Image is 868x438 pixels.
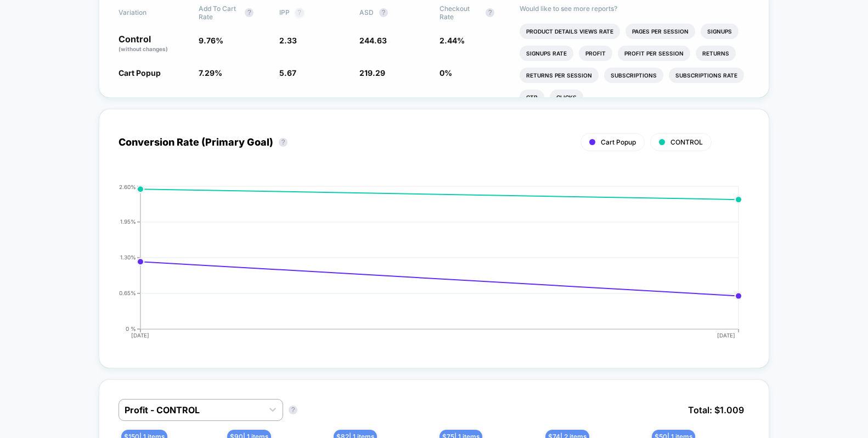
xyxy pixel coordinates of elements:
li: Ctr [520,90,544,105]
span: Cart Popup [601,138,636,146]
tspan: 2.60% [119,183,136,190]
li: Subscriptions Rate [669,68,744,83]
span: Checkout Rate [439,4,480,21]
li: Returns [696,46,736,61]
li: Product Details Views Rate [520,24,620,39]
span: CONTROL [670,138,703,146]
span: 219.29 [359,68,385,77]
li: Signups [701,24,739,39]
span: 9.76 % [199,36,223,45]
button: ? [245,8,253,17]
span: ASD [359,8,374,16]
tspan: 0.65% [119,290,136,296]
tspan: [DATE] [718,332,736,339]
button: ? [279,138,288,147]
span: Variation [119,4,179,21]
li: Returns Per Session [520,68,599,83]
li: Signups Rate [520,46,573,61]
span: Add To Cart Rate [199,4,239,21]
tspan: [DATE] [131,332,149,339]
li: Pages Per Session [625,24,695,39]
span: 244.63 [359,36,387,45]
button: ? [379,8,388,17]
span: IPP [279,8,290,16]
span: (without changes) [119,46,168,52]
span: 2.33 [279,36,297,45]
span: 0 % [439,68,452,77]
span: 5.67 [279,68,296,77]
span: Cart Popup [119,68,161,77]
button: ? [289,406,297,414]
button: ? [295,8,304,17]
li: Profit [579,46,612,61]
div: CONVERSION_RATE [108,184,739,348]
button: ? [486,8,494,17]
li: Profit Per Session [618,46,690,61]
span: Total: $ 1.009 [683,399,749,421]
li: Subscriptions [604,68,663,83]
p: Would like to see more reports? [520,4,749,13]
tspan: 1.30% [120,254,136,260]
span: 7.29 % [199,68,222,77]
tspan: 0 % [126,325,136,332]
p: Control [119,35,188,53]
span: 2.44 % [439,36,465,45]
tspan: 1.95% [120,218,136,225]
li: Clicks [550,90,583,105]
